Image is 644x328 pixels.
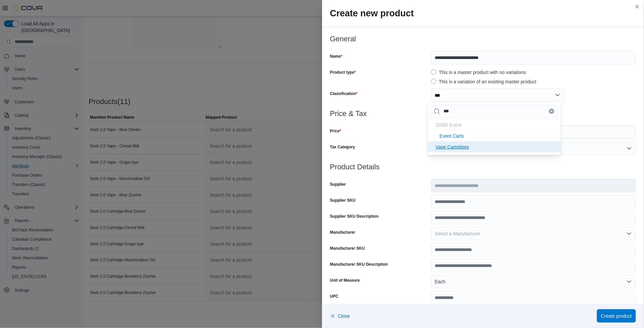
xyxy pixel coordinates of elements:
h3: Product Details [330,163,636,171]
label: This is a variation of an existing master product [431,78,537,86]
span: Close [338,313,350,319]
label: Manufacturer [330,230,355,235]
label: Name [330,54,342,59]
h2: Create new product [330,8,636,19]
label: Tax Category [330,144,355,150]
input: Chip List selector [430,105,558,118]
span: SSBD Event [436,122,462,128]
label: Manufacturer SKU Description [330,262,388,267]
label: Manufacturer SKU [330,246,365,251]
span: Select a Manufacturer [435,231,481,236]
button: Create product [597,309,636,323]
button: Clear input [549,109,554,114]
button: Each [431,275,636,288]
label: This is a master product with no variations [431,68,526,76]
h3: General [330,35,636,43]
label: Classification [330,91,358,96]
label: UPC [330,294,338,299]
label: Supplier SKU [330,198,356,203]
label: Price [330,128,341,134]
span: Create product [601,313,632,319]
label: Product type [330,70,356,75]
h3: Price & Tax [330,110,636,118]
span: Vape Cartridges [436,144,469,150]
label: Unit of Measure [330,278,360,283]
button: Close this dialog [633,3,641,11]
label: Supplier [330,182,346,187]
span: Event Carts [440,133,464,139]
label: Supplier SKU Description [330,214,379,219]
button: Select a Manufacturer [431,227,636,240]
button: Close [330,309,350,323]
